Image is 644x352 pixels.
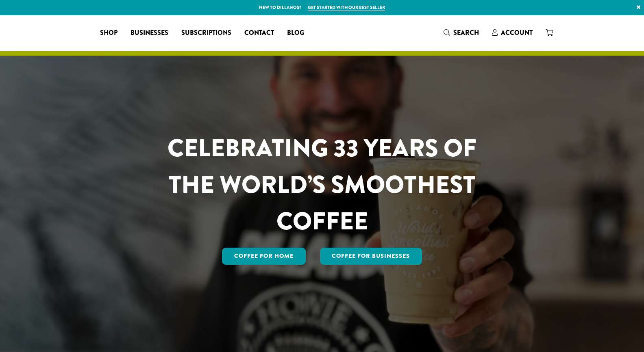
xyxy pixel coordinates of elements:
a: Coffee For Businesses [320,248,422,265]
span: Account [501,28,533,37]
span: Businesses [131,28,168,38]
span: Contact [244,28,274,38]
a: Shop [94,26,124,39]
span: Shop [100,28,117,38]
h1: CELEBRATING 33 YEARS OF THE WORLD’S SMOOTHEST COFFEE [144,130,500,240]
a: Search [437,26,485,39]
span: Subscriptions [181,28,231,38]
span: Blog [287,28,304,38]
a: Get started with our best seller [308,4,385,11]
a: Coffee for Home [222,248,306,265]
span: Search [453,28,479,37]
